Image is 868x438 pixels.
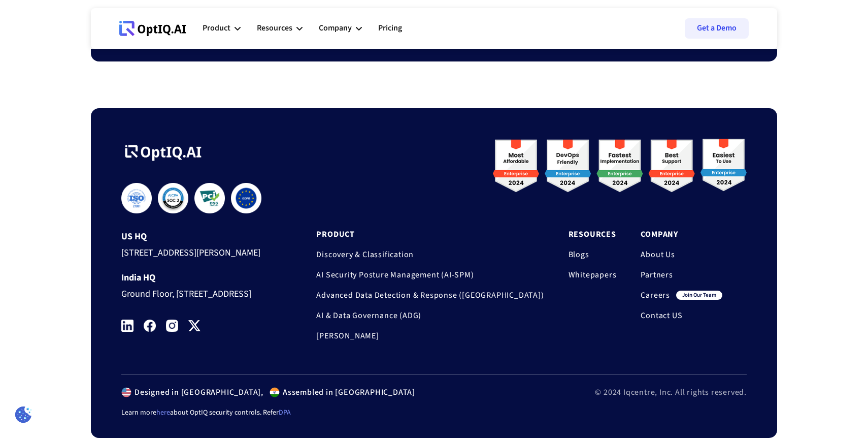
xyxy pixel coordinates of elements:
[378,13,402,44] a: Pricing
[641,249,722,260] a: About Us
[641,229,722,239] a: Company
[203,21,230,35] div: Product
[121,242,278,261] div: [STREET_ADDRESS][PERSON_NAME]
[569,229,617,239] a: Resources
[280,387,415,397] div: Assembled in [GEOGRAPHIC_DATA]
[121,273,278,283] div: India HQ
[316,249,544,260] a: Discovery & Classification
[641,310,722,321] a: Contact US
[569,270,617,280] a: Whitepapers
[595,387,747,397] div: © 2024 Iqcentre, Inc. All rights reserved.
[569,249,617,260] a: Blogs
[316,290,544,300] a: Advanced Data Detection & Response ([GEOGRAPHIC_DATA])
[119,13,186,44] a: Webflow Homepage
[316,270,544,280] a: AI Security Posture Management (AI-SPM)
[156,408,170,418] a: here
[319,21,352,35] div: Company
[316,331,544,341] a: [PERSON_NAME]
[257,21,292,35] div: Resources
[279,408,291,418] a: DPA
[641,290,670,300] a: Careers
[203,13,241,44] div: Product
[121,408,747,418] div: Learn more about OptIQ security controls. Refer
[257,13,303,44] div: Resources
[316,229,544,239] a: Product
[121,283,278,302] div: Ground Floor, [STREET_ADDRESS]
[319,13,362,44] div: Company
[121,232,278,242] div: US HQ
[685,18,749,39] a: Get a Demo
[131,387,263,397] div: Designed in [GEOGRAPHIC_DATA],
[641,270,722,280] a: Partners
[316,310,544,321] a: AI & Data Governance (ADG)
[676,291,722,300] div: join our team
